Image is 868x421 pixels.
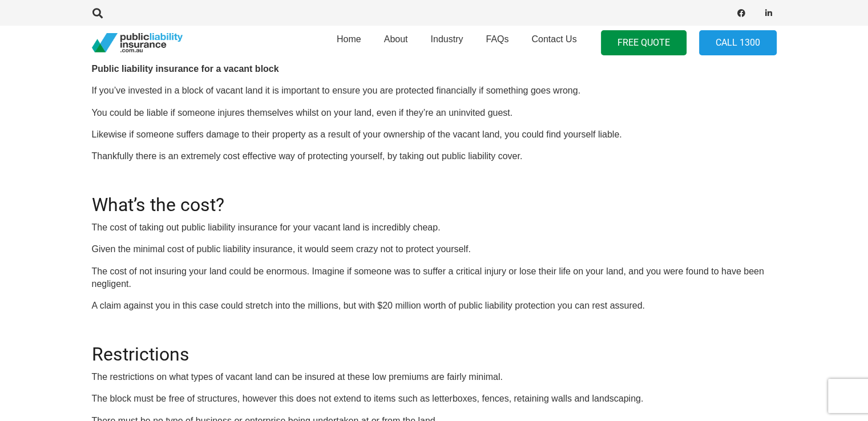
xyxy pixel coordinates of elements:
iframe: chat widget [820,375,857,410]
p: The block must be free of structures, however this does not extend to items such as letterboxes, ... [92,392,777,405]
p: If you’ve invested in a block of vacant land it is important to ensure you are protected financia... [92,84,777,97]
a: FAQs [474,22,520,63]
span: About [384,34,408,44]
p: A claim against you in this case could stretch into the millions, but with $20 million worth of p... [92,299,777,312]
a: Search [87,8,110,18]
a: Home [325,22,373,63]
a: LinkedIn [761,5,777,21]
a: Call 1300 [699,30,777,56]
p: Thankfully there is an extremely cost effective way of protecting yourself, by taking out public ... [92,150,777,163]
p: The restrictions on what types of vacant land can be insured at these low premiums are fairly min... [92,371,777,383]
a: Industry [419,22,474,63]
span: Home [337,34,361,44]
a: Contact Us [520,22,588,63]
p: Given the minimal cost of public liability insurance, it would seem crazy not to protect yourself. [92,243,777,256]
b: Public liability insurance for a vacant block [92,64,279,74]
a: FREE QUOTE [601,30,687,56]
p: The cost of taking out public liability insurance for your vacant land is incredibly cheap. [92,221,777,234]
p: You could be liable if someone injures themselves whilst on your land, even if they’re an uninvit... [92,107,777,119]
p: The cost of not insuring your land could be enormous. Imagine if someone was to suffer a critical... [92,265,777,291]
a: Facebook [733,5,749,21]
p: Likewise if someone suffers damage to their property as a result of your ownership of the vacant ... [92,128,777,141]
span: Contact Us [531,34,576,44]
h2: Restrictions [92,330,777,365]
h2: What’s the cost? [92,180,777,216]
span: FAQs [486,34,508,44]
a: About [373,22,419,63]
a: pli_logotransparent [92,33,183,53]
span: Industry [430,34,463,44]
